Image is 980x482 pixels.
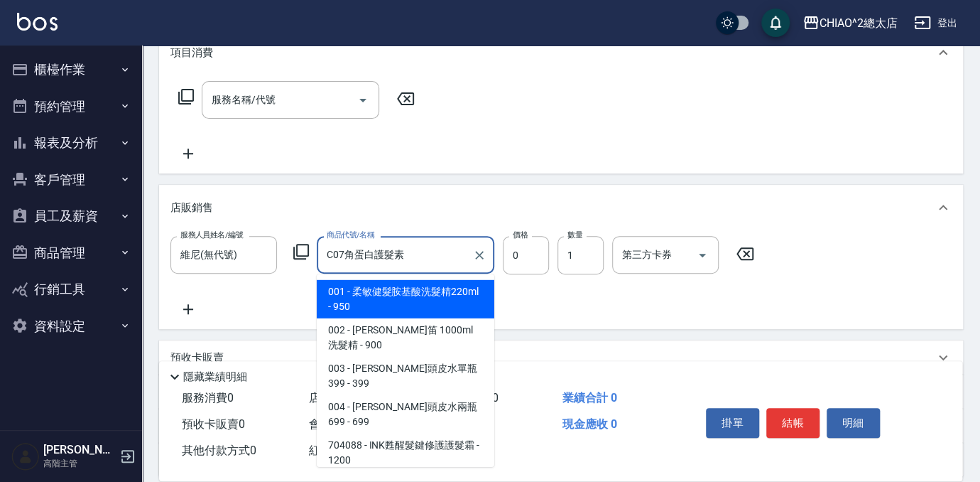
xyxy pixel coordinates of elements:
[6,235,136,272] button: 商品管理
[706,408,759,438] button: 掛單
[908,10,963,36] button: 登出
[327,230,374,240] label: 商品代號/名稱
[352,89,374,112] button: Open
[6,271,136,308] button: 行銷工具
[309,417,372,431] span: 會員卡販賣 0
[766,408,820,438] button: 結帳
[820,14,898,32] div: CHIAO^2總太店
[567,230,582,240] label: 數量
[6,88,136,125] button: 預約管理
[562,417,617,431] span: 現金應收 0
[6,124,136,161] button: 報表及分析
[182,417,245,431] span: 預收卡販賣 0
[183,370,247,385] p: 隱藏業績明細
[562,391,617,405] span: 業績合計 0
[180,230,243,240] label: 服務人員姓名/編號
[317,434,494,472] span: 704088 - INK甦醒髮鍵修護護髮霜 - 1200
[797,9,903,38] button: CHIAO^2總太店
[170,200,213,215] p: 店販銷售
[513,230,528,240] label: 價格
[6,308,136,345] button: 資料設定
[159,341,963,375] div: 預收卡販賣
[11,442,40,471] img: Person
[317,318,494,357] span: 002 - [PERSON_NAME]笛 1000ml 洗髮精 - 900
[170,350,224,365] p: 預收卡販賣
[182,391,234,405] span: 服務消費 0
[761,9,790,37] button: save
[6,51,136,88] button: 櫃檯作業
[159,185,963,230] div: 店販銷售
[159,30,963,75] div: 項目消費
[309,391,361,405] span: 店販消費 0
[6,161,136,198] button: 客戶管理
[317,395,494,434] span: 004 - [PERSON_NAME]頭皮水兩瓶699 - 699
[317,280,494,318] span: 001 - 柔敏健髮胺基酸洗髮精220ml - 950
[469,245,489,265] button: Clear
[827,408,880,438] button: 明細
[170,45,213,60] p: 項目消費
[43,443,116,457] h5: [PERSON_NAME]
[317,357,494,395] span: 003 - [PERSON_NAME]頭皮水單瓶399 - 399
[43,457,116,470] p: 高階主管
[6,198,136,235] button: 員工及薪資
[182,444,256,457] span: 其他付款方式 0
[309,444,383,457] span: 紅利點數折抵 0
[17,13,58,31] img: Logo
[691,244,714,267] button: Open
